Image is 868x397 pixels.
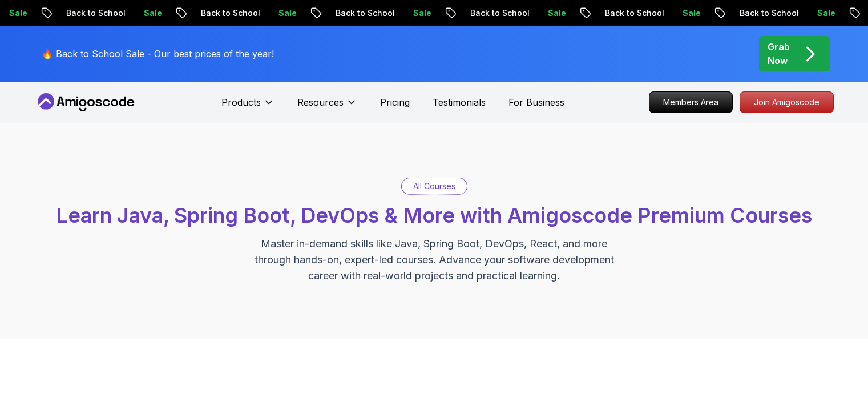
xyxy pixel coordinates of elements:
[539,7,575,19] p: Sale
[404,7,441,19] p: Sale
[221,95,274,118] button: Products
[673,7,710,19] p: Sale
[740,92,833,113] p: Join Amigoscode
[808,7,845,19] p: Sale
[433,95,486,109] a: Testimonials
[135,7,171,19] p: Sale
[326,7,404,19] p: Back to School
[57,7,135,19] p: Back to School
[269,7,306,19] p: Sale
[192,7,269,19] p: Back to School
[297,95,357,118] button: Resources
[42,47,274,61] p: 🔥 Back to School Sale - Our best prices of the year!
[221,95,261,109] p: Products
[56,203,812,228] span: Learn Java, Spring Boot, DevOps & More with Amigoscode Premium Courses
[413,181,455,192] p: All Courses
[740,91,834,113] a: Join Amigoscode
[297,95,344,109] p: Resources
[649,91,733,113] a: Members Area
[461,7,539,19] p: Back to School
[768,40,790,67] p: Grab Now
[508,95,564,109] a: For Business
[649,92,732,113] p: Members Area
[380,95,410,109] a: Pricing
[596,7,673,19] p: Back to School
[730,7,808,19] p: Back to School
[243,236,626,284] p: Master in-demand skills like Java, Spring Boot, DevOps, React, and more through hands-on, expert-...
